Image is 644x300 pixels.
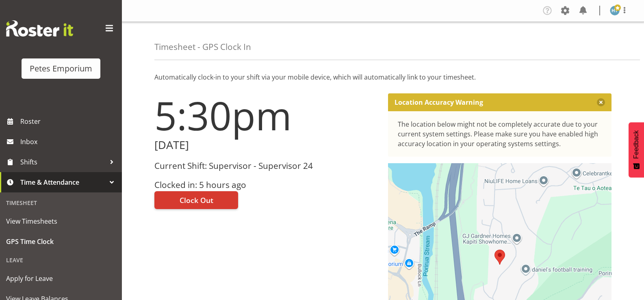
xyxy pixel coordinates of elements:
[20,115,118,127] span: Roster
[154,93,378,137] h1: 5:30pm
[154,180,378,190] h3: Clocked in: 5 hours ago
[395,98,483,106] p: Location Accuracy Warning
[30,63,92,75] div: Petes Emporium
[633,130,640,159] span: Feedback
[610,6,620,15] img: helena-tomlin701.jpg
[154,191,238,209] button: Clock Out
[629,122,644,177] button: Feedback - Show survey
[154,42,251,52] h4: Timesheet - GPS Clock In
[20,176,106,188] span: Time & Attendance
[6,215,116,227] span: View Timesheets
[180,195,213,205] span: Clock Out
[2,211,120,231] a: View Timesheets
[20,156,106,168] span: Shifts
[2,268,120,289] a: Apply for Leave
[6,20,73,37] img: Rosterit website logo
[154,161,378,171] h3: Current Shift: Supervisor - Supervisor 24
[6,235,116,248] span: GPS Time Clock
[2,194,120,211] div: Timesheet
[597,98,605,106] button: Close message
[20,136,118,148] span: Inbox
[2,252,120,268] div: Leave
[398,119,602,149] div: The location below might not be completely accurate due to your current system settings. Please m...
[154,72,611,82] p: Automatically clock-in to your shift via your mobile device, which will automatically link to you...
[6,272,116,285] span: Apply for Leave
[154,139,378,151] h2: [DATE]
[2,231,120,252] a: GPS Time Clock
